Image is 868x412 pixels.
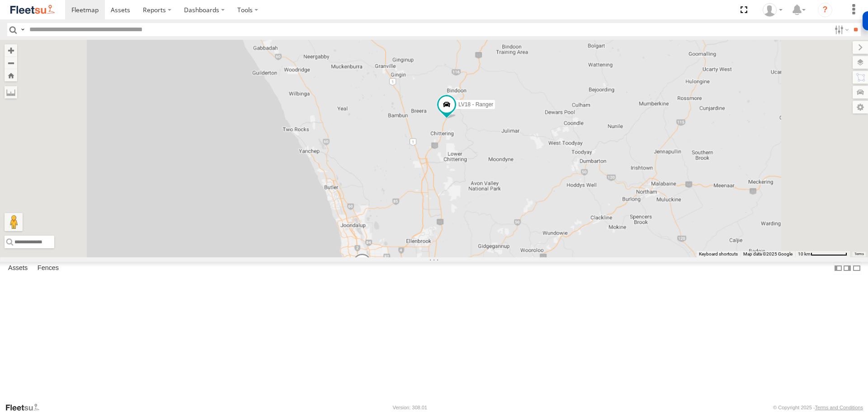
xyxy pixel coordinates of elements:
[5,213,23,231] button: Drag Pegman onto the map to open Street View
[393,405,427,410] div: Version: 308.01
[853,101,868,114] label: Map Settings
[5,86,17,99] label: Measure
[5,403,47,412] a: Visit our Website
[834,262,843,275] label: Dock Summary Table to the Left
[699,251,738,257] button: Keyboard shortcuts
[9,4,56,16] img: fleetsu-logo-horizontal.svg
[843,262,852,275] label: Dock Summary Table to the Right
[815,405,863,410] a: Terms and Conditions
[818,3,832,17] i: ?
[852,262,861,275] label: Hide Summary Table
[19,23,26,36] label: Search Query
[4,262,32,275] label: Assets
[795,251,850,257] button: Map Scale: 10 km per 77 pixels
[773,405,863,410] div: © Copyright 2025 -
[798,251,811,256] span: 10 km
[33,262,63,275] label: Fences
[458,101,493,108] span: LV18 - Ranger
[854,252,864,256] a: Terms (opens in new tab)
[743,251,793,256] span: Map data ©2025 Google
[759,3,786,17] div: Brendan Tritton
[831,23,850,36] label: Search Filter Options
[5,57,17,69] button: Zoom out
[5,69,17,81] button: Zoom Home
[5,44,17,57] button: Zoom in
